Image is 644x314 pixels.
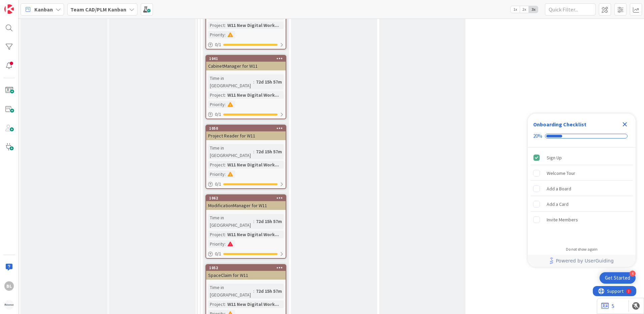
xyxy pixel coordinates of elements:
[206,110,286,119] div: 0/1
[600,272,636,284] div: Open Get Started checklist, remaining modules: 4
[208,74,253,89] div: Time in [GEOGRAPHIC_DATA]
[226,231,281,238] div: W11 New Digital Work...
[225,31,226,38] span: :
[566,247,598,252] div: Do not show again
[208,240,225,248] div: Priority
[528,148,636,242] div: Checklist items
[254,287,284,295] div: 72d 15h 57m
[4,300,14,310] img: avatar
[253,218,254,225] span: :
[14,1,31,9] span: Support
[225,170,226,178] span: :
[206,180,286,188] div: 0/1
[225,231,226,238] span: :
[530,150,633,165] div: Sign Up is complete.
[209,56,286,61] div: 1041
[511,6,520,13] span: 1x
[206,265,286,280] div: 1052SpaceClaim for W11
[530,181,633,196] div: Add a Board is incomplete.
[208,301,225,308] div: Project
[206,125,286,131] div: 1050
[208,31,225,38] div: Priority
[209,196,286,200] div: 1062
[226,161,281,168] div: W11 New Digital Work...
[34,5,53,13] span: Kanban
[35,3,37,8] div: 2
[206,271,286,280] div: SpaceClaim for W11
[253,78,254,86] span: :
[254,148,284,155] div: 72d 15h 57m
[528,255,636,267] div: Footer
[206,56,286,62] div: 1041
[226,22,281,29] div: W11 New Digital Work...
[206,201,286,210] div: ModificationManager for W11
[208,170,225,178] div: Priority
[533,133,630,139] div: Checklist progress: 20%
[225,301,226,308] span: :
[209,265,286,270] div: 1052
[4,281,14,291] div: BL
[253,148,254,155] span: :
[206,131,286,140] div: Project Reader for W11
[215,111,221,118] span: 0 / 1
[215,41,221,48] span: 0 / 1
[206,125,286,140] div: 1050Project Reader for W11
[530,212,633,227] div: Invite Members is incomplete.
[547,185,571,193] div: Add a Board
[530,166,633,181] div: Welcome Tour is incomplete.
[206,195,286,210] div: 1062ModificationManager for W11
[206,195,286,201] div: 1062
[206,56,286,70] div: 1041CabinetManager for W11
[225,240,226,248] span: :
[215,181,221,188] span: 0 / 1
[225,161,226,168] span: :
[531,255,632,267] a: Powered by UserGuiding
[208,144,253,159] div: Time in [GEOGRAPHIC_DATA]
[605,275,630,281] div: Get Started
[225,22,226,29] span: :
[533,120,586,128] div: Onboarding Checklist
[208,284,253,299] div: Time in [GEOGRAPHIC_DATA]
[226,301,281,308] div: W11 New Digital Work...
[208,161,225,168] div: Project
[215,250,221,257] span: 0 / 1
[530,197,633,212] div: Add a Card is incomplete.
[619,119,630,130] div: Close Checklist
[556,257,614,265] span: Powered by UserGuiding
[254,78,284,86] div: 72d 15h 57m
[547,200,569,208] div: Add a Card
[208,231,225,238] div: Project
[225,101,226,108] span: :
[528,114,636,267] div: Checklist Container
[208,22,225,29] div: Project
[630,271,636,277] div: 4
[209,126,286,131] div: 1050
[601,302,614,310] a: 5
[254,218,284,225] div: 72d 15h 57m
[208,214,253,229] div: Time in [GEOGRAPHIC_DATA]
[4,4,14,14] img: Visit kanbanzone.com
[208,101,225,108] div: Priority
[206,250,286,258] div: 0/1
[206,62,286,70] div: CabinetManager for W11
[226,91,281,99] div: W11 New Digital Work...
[70,6,126,13] b: Team CAD/PLM Kanban
[206,265,286,271] div: 1052
[206,40,286,49] div: 0/1
[529,6,538,13] span: 3x
[225,91,226,99] span: :
[545,3,595,15] input: Quick Filter...
[253,287,254,295] span: :
[208,91,225,99] div: Project
[547,216,578,224] div: Invite Members
[520,6,529,13] span: 2x
[547,154,562,162] div: Sign Up
[547,169,575,177] div: Welcome Tour
[533,133,542,139] div: 20%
